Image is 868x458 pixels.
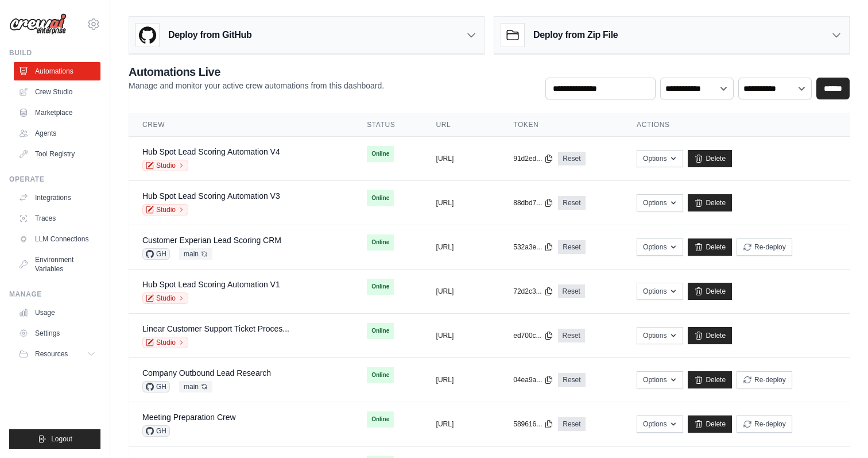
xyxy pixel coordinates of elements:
a: Usage [14,303,100,322]
button: ed700c... [513,331,553,340]
span: Logout [51,434,72,444]
a: Linear Customer Support Ticket Proces... [142,324,289,333]
span: GH [142,248,170,260]
span: Online [367,234,394,251]
span: Online [367,279,394,295]
a: Company Outbound Lead Research [142,368,271,378]
button: Options [637,194,683,211]
span: Resources [35,349,68,359]
a: Studio [142,292,188,304]
a: Delete [688,371,732,388]
div: Build [9,48,100,57]
button: 91d2ed... [513,154,553,163]
th: Actions [623,113,850,137]
span: Online [367,367,394,383]
span: Online [367,411,394,428]
button: Re-deploy [737,371,792,388]
a: Studio [142,160,188,171]
th: Status [353,113,422,137]
span: Online [367,146,394,162]
a: Crew Studio [14,83,100,101]
button: 04ea9a... [513,375,553,384]
span: Online [367,323,394,339]
button: Options [637,150,683,167]
a: Settings [14,324,100,342]
a: Delete [688,238,732,256]
a: Hub Spot Lead Scoring Automation V4 [142,147,280,156]
th: Token [499,113,623,137]
a: Reset [558,373,585,387]
a: Studio [142,337,188,348]
a: Delete [688,327,732,344]
th: URL [423,113,500,137]
a: Reset [558,284,585,298]
a: Reset [558,240,585,254]
button: Options [637,283,683,300]
p: Manage and monitor your active crew automations from this dashboard. [129,80,384,91]
a: Integrations [14,188,100,207]
span: GH [142,425,170,437]
a: Delete [688,283,732,300]
a: Delete [688,194,732,211]
span: main [179,248,212,260]
h3: Deploy from Zip File [533,28,618,42]
h3: Deploy from GitHub [168,28,251,42]
button: Options [637,415,683,433]
a: Reset [558,329,585,342]
a: Reset [558,196,585,210]
img: Logo [9,13,67,35]
button: 589616... [513,419,553,429]
a: Meeting Preparation Crew [142,413,236,422]
a: Traces [14,209,100,228]
button: Options [637,238,683,256]
a: Reset [558,417,585,431]
span: GH [142,381,170,392]
button: Resources [14,345,100,363]
span: main [179,381,212,392]
button: Re-deploy [737,415,792,433]
a: Automations [14,62,100,80]
img: GitHub Logo [136,24,159,47]
button: Logout [9,429,100,449]
a: Delete [688,415,732,433]
a: Environment Variables [14,251,100,278]
a: Tool Registry [14,145,100,163]
th: Crew [129,113,353,137]
button: Options [637,327,683,344]
button: 532a3e... [513,243,553,252]
div: Manage [9,290,100,299]
button: 72d2c3... [513,287,553,296]
div: Operate [9,175,100,184]
a: Delete [688,150,732,167]
a: Agents [14,124,100,143]
a: Marketplace [14,103,100,122]
h2: Automations Live [129,64,384,80]
a: LLM Connections [14,230,100,248]
span: Online [367,190,394,206]
button: Options [637,371,683,388]
a: Studio [142,204,188,215]
a: Hub Spot Lead Scoring Automation V3 [142,191,280,201]
button: 88dbd7... [513,198,553,207]
a: Hub Spot Lead Scoring Automation V1 [142,280,280,289]
button: Re-deploy [737,238,792,256]
a: Customer Experian Lead Scoring CRM [142,236,281,245]
a: Reset [558,152,585,166]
